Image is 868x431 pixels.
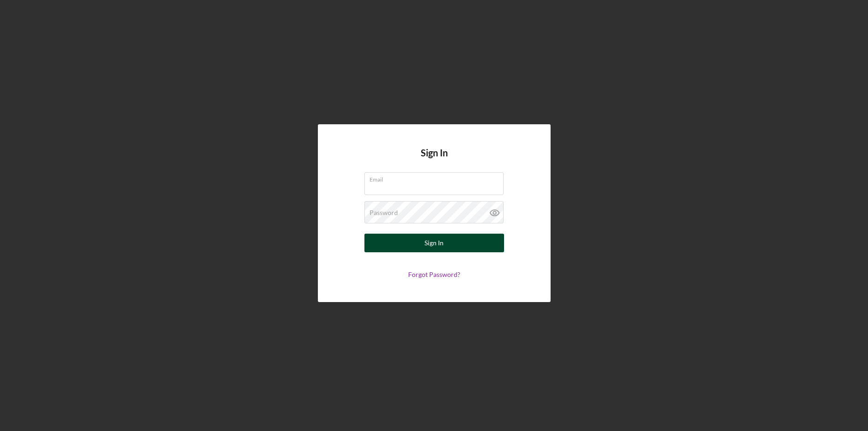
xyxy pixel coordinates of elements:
a: Forgot Password? [408,270,460,278]
label: Email [370,173,504,183]
h4: Sign In [421,148,448,172]
div: Sign In [424,234,444,252]
button: Sign In [364,234,504,252]
label: Password [370,209,398,216]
